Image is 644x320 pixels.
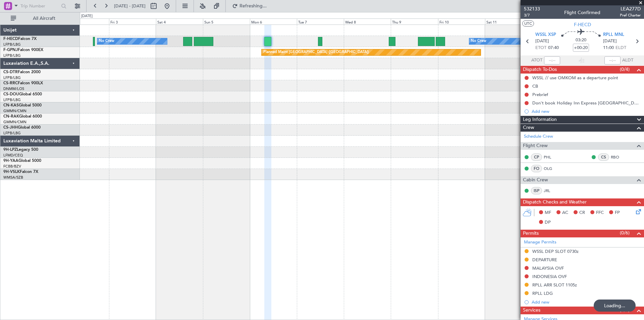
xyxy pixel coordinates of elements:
[598,153,609,161] div: CS
[532,257,557,263] div: DEPARTURE
[531,153,542,161] div: CP
[532,290,553,296] div: RPLL LDG
[438,18,485,25] div: Fri 10
[522,20,534,27] button: UTC
[523,198,587,206] span: Dispatch Checks and Weather
[3,48,18,52] span: F-GPNJ
[532,299,641,305] div: Add new
[524,12,540,18] span: 3/7
[3,37,37,41] a: F-HECDFalcon 7X
[574,21,591,28] span: F-HECD
[564,9,600,16] div: Flight Confirmed
[239,4,267,8] span: Refreshing...
[603,32,624,38] span: RPLL MNL
[3,70,41,74] a: CS-DTRFalcon 2000
[3,131,21,136] a: LFPB/LBG
[3,103,19,107] span: CN-KAS
[579,210,585,216] span: CR
[3,92,42,96] a: CS-DOUGlobal 6500
[263,47,369,57] div: Planned Maint [GEOGRAPHIC_DATA] ([GEOGRAPHIC_DATA])
[620,12,641,18] span: Pref Charter
[548,45,559,51] span: 07:40
[3,126,18,130] span: CS-JHH
[532,274,567,279] div: INDONESIA OVF
[3,53,21,58] a: LFPB/LBG
[3,92,19,96] span: CS-DOU
[615,210,620,216] span: FP
[485,18,532,25] div: Sat 11
[576,37,586,44] span: 03:20
[535,45,546,51] span: ETOT
[3,81,43,85] a: CS-RRCFalcon 900LX
[3,148,17,152] span: 9H-LPZ
[3,42,21,47] a: LFPB/LBG
[523,307,540,314] span: Services
[3,159,18,163] span: 9H-YAA
[391,18,438,25] div: Thu 9
[532,75,618,81] div: WSSL // use OMKOM as a departure point
[611,154,626,160] a: RBO
[523,66,557,74] span: Dispatch To-Dos
[3,115,19,119] span: CN-RAK
[532,108,641,114] div: Add new
[3,126,41,130] a: CS-JHHGlobal 6000
[3,37,18,41] span: F-HECD
[532,265,564,271] div: MALAYSIA OVF
[3,108,26,113] a: GMMN/CMN
[523,230,539,237] span: Permits
[7,13,73,24] button: All Aircraft
[3,81,18,85] span: CS-RRC
[114,3,146,9] span: [DATE] - [DATE]
[531,165,542,172] div: FO
[524,133,553,140] a: Schedule Crew
[3,103,42,107] a: CN-KASGlobal 5000
[344,18,391,25] div: Wed 8
[531,57,542,64] span: ATOT
[532,83,538,89] div: CB
[524,239,556,246] a: Manage Permits
[3,48,43,52] a: F-GPNJFalcon 900EX
[603,45,614,51] span: 11:00
[545,210,551,216] span: MF
[3,115,42,119] a: CN-RAKGlobal 6000
[3,75,21,80] a: LFPB/LBG
[109,18,156,25] div: Fri 3
[3,175,23,180] a: WMSA/SZB
[544,56,560,64] input: --:--
[3,86,24,91] a: DNMM/LOS
[523,124,534,132] span: Crew
[544,166,559,172] a: OLG
[532,92,548,97] div: Prebrief
[250,18,297,25] div: Mon 6
[531,187,542,194] div: ISP
[620,229,630,236] span: (0/6)
[622,57,633,64] span: ALDT
[594,300,636,312] div: Loading...
[596,210,604,216] span: FFC
[3,120,26,125] a: GMMN/CMN
[535,32,556,38] span: WSSL XSP
[535,38,549,45] span: [DATE]
[3,70,18,74] span: CS-DTR
[615,45,626,51] span: ELDT
[603,38,617,45] span: [DATE]
[562,210,568,216] span: AC
[523,142,548,150] span: Flight Crew
[3,170,38,174] a: 9H-VSLKFalcon 7X
[523,116,557,124] span: Leg Information
[99,36,114,46] div: No Crew
[3,159,41,163] a: 9H-YAAGlobal 5000
[523,176,548,184] span: Cabin Crew
[620,5,641,12] span: LEA277D
[620,66,630,73] span: (0/4)
[3,164,21,169] a: FCBB/BZV
[229,1,269,11] button: Refreshing...
[532,282,577,288] div: RPLL ARR SLOT 1105z
[545,219,551,226] span: DP
[532,248,579,254] div: WSSL DEP SLOT 0730z
[3,97,21,102] a: LFPB/LBG
[524,5,540,12] span: 532133
[3,153,23,158] a: LFMD/CEQ
[544,188,559,194] a: JRL
[3,170,20,174] span: 9H-VSLK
